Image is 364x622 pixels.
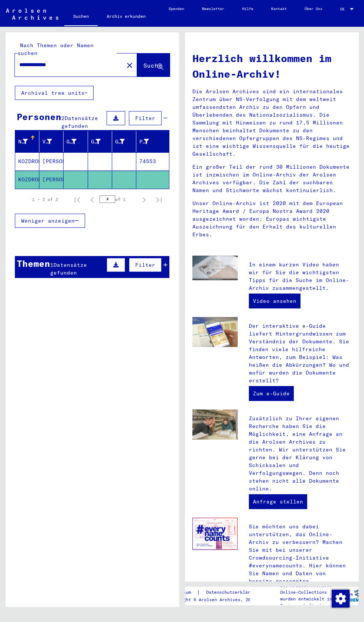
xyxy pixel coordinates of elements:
mat-icon: close [125,61,134,70]
div: Nachname [18,136,39,148]
img: inquiries.jpg [192,409,238,440]
div: Geburtsname [66,138,76,146]
div: Nachname [18,138,28,146]
div: 1 – 2 of 2 [32,196,58,203]
span: 2 [61,115,65,122]
span: Datensätze gefunden [61,115,98,129]
div: Geburt‏ [91,136,112,148]
mat-header-cell: Geburt‏ [88,131,112,152]
h1: Herzlich willkommen im Online-Archiv! [192,51,351,82]
span: Suche [143,62,162,69]
span: Weniger anzeigen [21,217,75,224]
a: Zum e-Guide [249,386,294,401]
mat-header-cell: Geburtsname [64,131,88,152]
div: Geburtsname [66,136,87,148]
div: Geburt‏ [91,138,101,146]
button: Clear [122,58,137,72]
span: Filter [135,115,155,122]
button: Weniger anzeigen [15,214,85,228]
button: Archival tree units [15,86,94,100]
p: Sie möchten uns dabei unterstützen, das Online-Archiv zu verbessern? Machen Sie mit bei unserer C... [249,523,351,616]
div: Prisoner # [139,138,149,146]
div: Geburtsdatum [115,138,125,146]
mat-cell: KOZDRON [15,152,39,170]
div: Personen [17,110,61,123]
span: DE [340,7,348,11]
span: Filter [135,262,155,268]
p: Die Arolsen Archives Online-Collections [280,582,337,596]
a: Suchen [64,7,98,27]
img: video.jpg [192,256,238,281]
div: Zustimmung ändern [331,589,349,607]
mat-cell: KOZDRON [15,171,39,188]
span: 1 [50,262,53,268]
mat-label: Nach Themen oder Namen suchen [17,42,94,56]
mat-header-cell: Prisoner # [136,131,169,152]
div: Vorname [42,136,63,148]
mat-header-cell: Nachname [15,131,39,152]
div: of 1 [100,196,137,203]
p: Der interaktive e-Guide liefert Hintergrundwissen zum Verständnis der Dokumente. Sie finden viele... [249,322,351,385]
div: Geburtsdatum [115,136,136,148]
a: Archiv erkunden [98,7,155,25]
div: Themen [17,257,50,270]
mat-cell: [PERSON_NAME] [39,152,64,170]
p: Ein großer Teil der rund 30 Millionen Dokumente ist inzwischen im Online-Archiv der Arolsen Archi... [192,163,351,194]
a: Anfrage stellen [249,494,307,509]
mat-cell: [PERSON_NAME] [39,171,64,188]
button: Suche [137,54,170,77]
button: First page [70,192,85,207]
a: Datenschutzerklärung [200,589,267,596]
img: Arolsen_neg.svg [6,9,58,20]
button: Filter [129,258,162,272]
button: Next page [137,192,152,207]
mat-cell: 74553 [136,152,169,170]
button: Previous page [85,192,100,207]
img: enc.jpg [192,518,238,550]
div: | [168,589,267,596]
p: In einem kurzen Video haben wir für Sie die wichtigsten Tipps für die Suche im Online-Archiv zusa... [249,261,351,292]
mat-header-cell: Geburtsdatum [112,131,136,152]
p: wurden entwickelt in Partnerschaft mit [280,596,337,609]
mat-header-cell: Vorname [39,131,64,152]
button: Last page [152,192,166,207]
div: Vorname [42,138,52,146]
div: Prisoner # [139,136,160,148]
button: Filter [129,111,162,125]
span: Datensätze gefunden [50,262,87,276]
img: Zustimmung ändern [332,590,350,608]
p: Zusätzlich zu Ihrer eigenen Recherche haben Sie die Möglichkeit, eine Anfrage an die Arolsen Arch... [249,415,351,493]
p: Unser Online-Archiv ist 2020 mit dem European Heritage Award / Europa Nostra Award 2020 ausgezeic... [192,200,351,239]
p: Copyright © Arolsen Archives, 2021 [168,596,267,603]
img: eguide.jpg [192,317,238,347]
p: Die Arolsen Archives sind ein internationales Zentrum über NS-Verfolgung mit dem weltweit umfasse... [192,88,351,158]
a: Video ansehen [249,294,300,308]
